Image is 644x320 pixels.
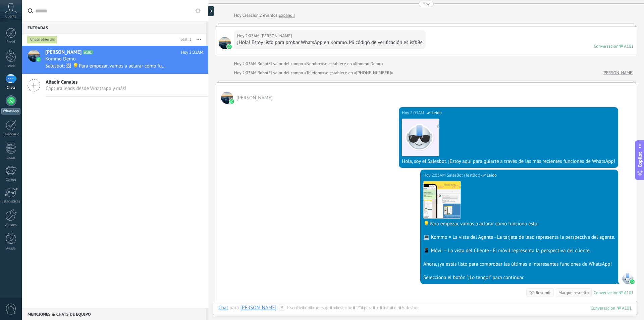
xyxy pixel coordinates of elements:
[619,43,634,49] div: № A101
[192,34,206,46] button: Más
[591,305,632,311] div: 101
[22,46,208,74] a: avataricon[PERSON_NAME]A101Hoy 2:03AMKommo DemoSalesbot: 🖼 💡Para empezar, vamos a aclarar cómo fu...
[22,21,206,34] div: Entradas
[423,172,447,179] div: Hoy 2:03AM
[261,33,292,39] span: martha
[1,64,21,68] div: Leads
[229,305,239,311] span: para
[46,85,126,92] span: Captura leads desde Whatsapp y más!
[22,308,206,320] div: Menciones & Chats de equipo
[227,44,232,49] img: waba.svg
[423,221,615,227] div: 💡Para empezar, vamos a aclarar cómo funciona esto:
[323,60,383,67] span: se establece en «Kommo Demo»
[268,70,324,76] span: El valor del campo «Teléfono»
[28,36,57,44] div: Chats abiertos
[602,70,634,76] a: [PERSON_NAME]
[324,70,393,76] span: se establece en «[PHONE_NUMBER]»
[594,290,619,295] div: Conversación
[558,289,589,296] div: Marque resuelto
[630,279,635,284] img: waba.svg
[432,109,442,116] span: Leído
[423,1,430,7] div: Hoy
[234,12,243,19] div: Hoy
[619,290,634,295] div: № A101
[276,305,277,311] span: :
[1,40,21,44] div: Panel
[258,70,268,76] span: Robot
[219,37,231,49] span: martha
[83,50,93,54] span: A101
[258,61,268,66] span: Robot
[1,199,21,204] div: Estadísticas
[221,92,233,104] span: martha
[181,49,203,56] span: Hoy 2:03AM
[402,119,439,156] img: 183.png
[46,79,126,85] span: Añadir Canales
[234,70,258,76] div: Hoy 2:03AM
[240,305,276,311] div: martha
[1,156,21,160] div: Listas
[423,261,615,268] div: Ahora, ¡ya estás listo para comprobar las últimas e interesantes funciones de WhatsApp!
[236,95,273,101] span: martha
[36,57,41,62] img: icon
[423,247,615,254] div: 📱 Móvil = La vista del Cliente - El móvil representa la perspectiva del cliente.
[45,56,76,62] span: Kommo Demo
[229,99,234,104] img: waba.svg
[1,86,21,90] div: Chats
[5,14,16,19] span: Cuenta
[176,36,192,43] div: Total: 1
[594,43,619,49] div: Conversación
[234,60,258,67] div: Hoy 2:03AM
[1,108,20,115] div: WhatsApp
[487,172,497,179] span: Leído
[1,246,21,251] div: Ayuda
[207,6,214,16] div: Ocultar
[402,158,615,165] div: Hola, soy el Salesbot. ¡Estoy aquí para guiarte a través de las más recientes funciones de WhatsApp!
[237,39,423,46] div: ¡Hola! Estoy listo para probar WhatsApp en Kommo. Mi código de verificación es isfb8e
[1,178,21,182] div: Correo
[268,60,323,67] span: El valor del campo «Nombre»
[402,109,425,116] div: Hoy 2:03AM
[1,223,21,227] div: Ajustes
[447,172,480,179] span: SalesBot (TestBot)
[622,272,634,284] span: SalesBot
[260,12,277,19] span: 2 eventos
[536,289,551,296] div: Resumir
[237,33,261,39] div: Hoy 2:03AM
[45,63,166,69] span: Salesbot: 🖼 💡Para empezar, vamos a aclarar cómo funciona esto: 💻 Kommo = La vista del Agente - La...
[423,234,615,241] div: 💻 Kommo = La vista del Agente - La tarjeta de lead representa la perspectiva del agente.
[45,49,82,56] span: [PERSON_NAME]
[1,132,21,137] div: Calendario
[234,12,295,19] div: Creación:
[424,181,461,218] img: daf3039b-40f4-4c28-8c7c-d42b634b835f
[279,12,295,19] a: Expandir
[637,152,643,167] span: Copilot
[423,274,615,281] div: Selecciona el botón "¡Lo tengo!" para continuar.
